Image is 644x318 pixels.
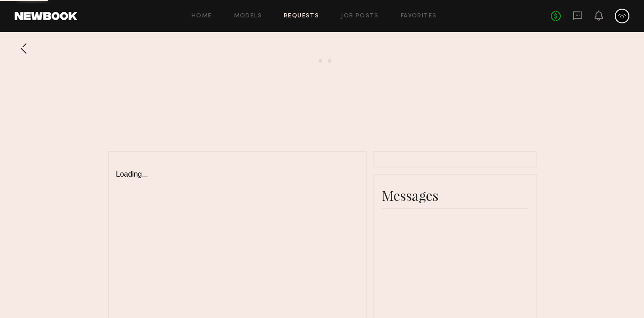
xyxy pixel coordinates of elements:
[234,13,262,19] a: Models
[192,13,212,19] a: Home
[615,9,629,23] a: A
[284,13,319,19] a: Requests
[401,13,437,19] a: Favorites
[341,13,379,19] a: Job Posts
[116,159,358,178] div: Loading...
[382,186,528,205] div: Messages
